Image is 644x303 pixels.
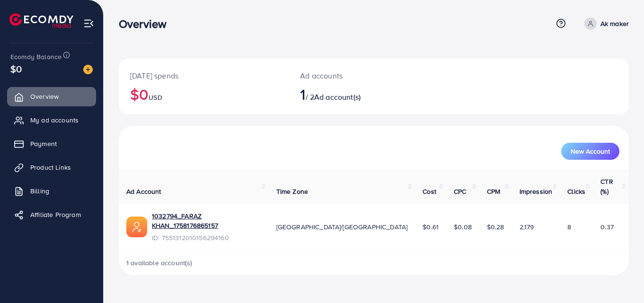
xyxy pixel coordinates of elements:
span: 1 available account(s) [126,258,193,268]
span: 0.37 [600,222,614,232]
span: ID: 7551312010156294160 [152,233,261,242]
span: 8 [567,222,571,232]
h2: $0 [130,85,277,103]
span: Billing [30,186,49,196]
span: $0 [10,62,22,76]
span: Clicks [567,187,585,196]
span: Ad account(s) [314,92,361,102]
h3: Overview [119,17,174,31]
span: New Account [571,148,610,155]
span: 1 [300,83,305,105]
span: Ecomdy Balance [10,52,62,61]
p: [DATE] spends [130,70,277,81]
a: Ak maker [581,17,629,30]
span: Product Links [30,163,71,172]
img: image [83,65,93,74]
span: CTR (%) [600,177,613,196]
span: $0.08 [454,222,472,232]
a: Billing [7,182,96,200]
span: Ad Account [126,187,161,196]
h2: / 2 [300,85,405,103]
span: CPC [454,187,466,196]
button: New Account [561,143,619,160]
a: Overview [7,87,96,106]
img: menu [83,18,94,29]
span: Payment [30,139,57,148]
span: Impression [520,187,553,196]
a: Payment [7,134,96,153]
span: USD [149,93,162,102]
span: [GEOGRAPHIC_DATA]/[GEOGRAPHIC_DATA] [276,222,408,232]
a: Affiliate Program [7,205,96,224]
p: Ad accounts [300,70,405,81]
img: ic-ads-acc.e4c84228.svg [126,216,147,237]
img: logo [9,13,73,28]
span: $0.61 [423,222,439,232]
span: Time Zone [276,187,308,196]
p: Ak maker [600,18,629,29]
span: CPM [487,187,500,196]
a: My ad accounts [7,111,96,130]
span: $0.28 [487,222,504,232]
span: My ad accounts [30,115,79,125]
a: Product Links [7,158,96,177]
a: 1032794_FARAZ KHAN_1758176865157 [152,211,261,231]
span: Cost [423,187,436,196]
span: Affiliate Program [30,210,81,219]
span: 2,179 [520,222,534,232]
span: Overview [30,92,59,101]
